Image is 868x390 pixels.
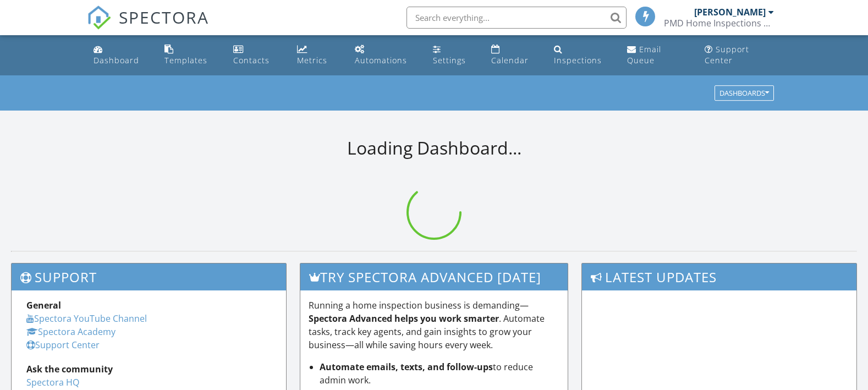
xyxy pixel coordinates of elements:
div: Settings [433,55,466,65]
div: Email Queue [627,44,661,65]
div: Contacts [233,55,270,65]
a: SPECTORA [87,15,209,38]
strong: Spectora Advanced helps you work smarter [309,312,499,325]
a: Templates [160,40,220,71]
strong: Automate emails, texts, and follow-ups [320,361,493,373]
a: Spectora YouTube Channel [26,312,147,325]
div: PMD Home Inspections LLC [664,18,774,29]
li: to reduce admin work. [320,360,560,387]
a: Email Queue [623,40,691,71]
a: Metrics [293,40,342,71]
a: Automations (Basic) [350,40,420,71]
h3: Support [12,263,286,290]
div: Inspections [554,55,602,65]
a: Dashboard [89,40,152,71]
a: Contacts [229,40,284,71]
a: Support Center [26,339,100,351]
a: Inspections [550,40,613,71]
img: The Best Home Inspection Software - Spectora [87,6,111,30]
div: Metrics [297,55,327,65]
a: Spectora Academy [26,326,116,338]
div: Templates [164,55,207,65]
div: [PERSON_NAME] [694,7,766,18]
div: Support Center [705,44,749,65]
p: Running a home inspection business is demanding— . Automate tasks, track key agents, and gain ins... [309,299,560,351]
a: Support Center [700,40,779,71]
div: Automations [355,55,407,65]
div: Ask the community [26,362,271,376]
input: Search everything... [406,7,627,29]
a: Settings [428,40,478,71]
div: Dashboard [94,55,139,65]
a: Calendar [487,40,541,71]
a: Spectora HQ [26,376,79,388]
h3: Try spectora advanced [DATE] [300,263,568,290]
span: SPECTORA [119,6,209,29]
div: Dashboards [719,90,769,97]
button: Dashboards [715,86,774,101]
h3: Latest Updates [582,263,856,290]
strong: General [26,299,61,311]
div: Calendar [491,55,529,65]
